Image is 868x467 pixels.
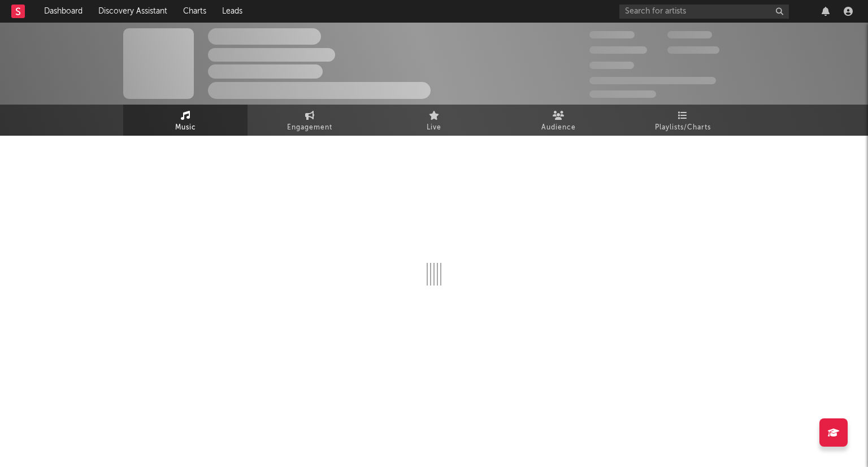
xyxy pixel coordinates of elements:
span: Music [175,121,196,135]
span: Engagement [287,121,332,135]
span: Audience [541,121,576,135]
span: 300.000 [589,31,635,38]
span: 50.000.000 Monthly Listeners [589,77,716,84]
a: Audience [496,105,620,136]
span: 100.000 [667,31,712,38]
a: Live [372,105,496,136]
span: Jump Score: 85.0 [589,90,656,98]
a: Engagement [248,105,372,136]
span: 100.000 [589,62,634,69]
span: Playlists/Charts [655,121,711,135]
a: Playlists/Charts [620,105,745,136]
input: Search for artists [619,5,789,19]
span: 50.000.000 [589,46,647,54]
span: Live [427,121,441,135]
a: Music [123,105,248,136]
span: 1.000.000 [667,46,719,54]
